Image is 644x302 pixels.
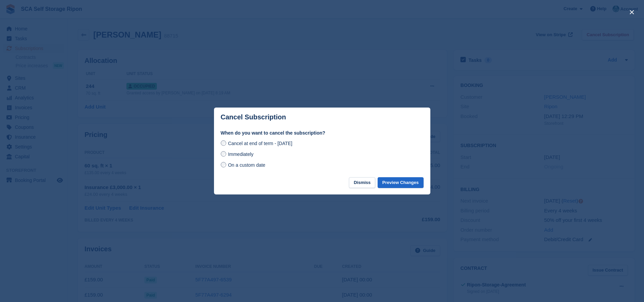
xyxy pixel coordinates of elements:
[221,130,424,137] label: When do you want to cancel the subscription?
[626,7,637,18] button: close
[221,113,286,121] p: Cancel Subscription
[221,162,226,167] input: On a custom date
[378,177,424,188] button: Preview Changes
[349,177,375,188] button: Dismiss
[221,140,226,146] input: Cancel at end of term - [DATE]
[228,141,292,146] span: Cancel at end of term - [DATE]
[228,152,253,157] span: Immediately
[228,162,265,168] span: On a custom date
[221,151,226,157] input: Immediately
